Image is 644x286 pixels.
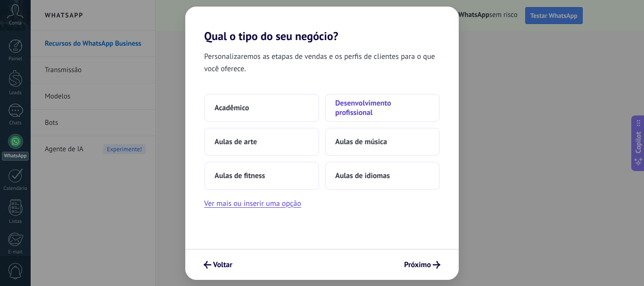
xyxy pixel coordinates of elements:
button: Acadêmico [204,94,319,122]
span: Acadêmico [215,103,249,113]
span: Próximo [404,261,431,268]
span: Aulas de arte [215,137,257,147]
span: Personalizaremos as etapas de vendas e os perfis de clientes para o que você oferece. [204,50,440,75]
span: Aulas de idiomas [335,171,390,180]
span: Voltar [213,261,232,268]
button: Próximo [400,257,445,273]
span: Aulas de música [335,137,387,147]
button: Aulas de fitness [204,162,319,190]
span: Aulas de fitness [215,171,265,180]
button: Desenvolvimento profissional [325,94,440,122]
button: Voltar [199,257,237,273]
h2: Qual o tipo do seu negócio? [185,7,459,43]
span: Desenvolvimento profissional [335,98,429,117]
button: Aulas de arte [204,128,319,156]
button: Aulas de idiomas [325,162,440,190]
button: Ver mais ou inserir uma opção [204,197,301,210]
button: Aulas de música [325,128,440,156]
